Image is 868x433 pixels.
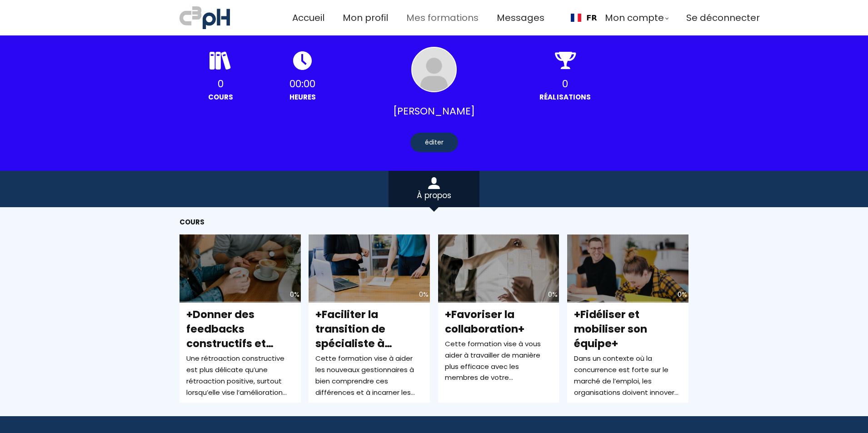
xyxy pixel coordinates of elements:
[548,289,558,300] div: 0%
[563,7,604,28] div: Language Switcher
[571,14,597,22] a: FR
[686,10,760,25] a: Se déconnecter
[315,353,423,398] div: Cette formation vise à aider les nouveaux gestionnaires à bien comprendre ces différences et à in...
[180,5,230,31] img: a70bc7685e0efc0bd0b04b3506828469.jpeg
[290,289,299,300] div: 0%
[389,189,479,202] div: À propos
[262,92,344,102] div: heures
[419,289,429,300] div: 0%
[186,353,294,398] div: Une rétroaction constructive est plus délicate qu’une rétroaction positive, surtout lorsqu’elle v...
[445,307,524,336] span: +Favoriser la collaboration+
[571,14,581,22] img: Français flag
[563,7,604,28] div: Language selected: Français
[678,289,687,300] div: 0%
[574,307,647,351] span: +Fidéliser et mobiliser son équipe+
[410,133,458,152] div: éditer
[567,234,688,403] a: 0% +Fidéliser et mobiliser son équipe+ Dans un contexte où la concurrence est forte sur le marché...
[180,76,262,92] div: 0
[180,217,205,227] span: Cours
[292,10,324,25] a: Accueil
[524,92,606,102] div: Réalisations
[186,307,274,366] span: +Donner des feedbacks constructifs et efficaces+
[309,234,430,403] a: 0% +Faciliter la transition de spécialiste à gestionnaire+ Cette formation vise à aider les nouve...
[438,234,559,403] a: 0% +Favoriser la collaboration+ Cette formation vise à vous aider à travailler de manière plus ef...
[180,92,262,102] div: Cours
[406,10,479,25] a: Mes formations
[180,234,301,403] a: 0% +Donner des feedbacks constructifs et efficaces+ Une rétroaction constructive est plus délicat...
[262,76,344,92] div: 00:00
[524,76,606,92] div: 0
[445,338,553,383] div: Cette formation vise à vous aider à travailler de manière plus efficace avec les membres de votre...
[497,10,544,25] a: Messages
[315,307,392,366] span: +Faciliter la transition de spécialiste à gestionnaire+
[605,10,664,25] span: Mon compte
[343,10,388,25] a: Mon profil
[574,353,682,398] div: Dans un contexte où la concurrence est forte sur le marché de l’emploi, les organisations doivent...
[393,103,475,119] span: [PERSON_NAME]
